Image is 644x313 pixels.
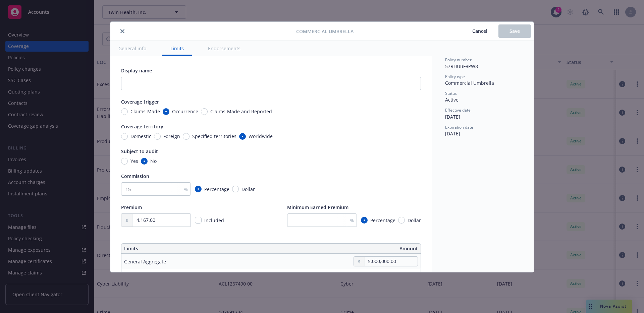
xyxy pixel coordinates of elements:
input: Percentage [195,186,202,192]
button: Limits [162,41,192,56]
span: Yes [130,158,138,165]
input: Percentage [361,217,368,224]
button: Cancel [461,24,498,38]
span: Policy type [445,74,465,79]
input: 0.00 [365,257,418,266]
span: Coverage territory [121,123,163,130]
span: No [150,158,157,165]
span: Status [445,90,457,96]
span: Dollar [241,186,255,193]
input: Yes [121,158,128,165]
span: 57RHUBF8PW8 [445,63,478,69]
span: Worldwide [249,133,273,140]
input: Worldwide [239,133,246,140]
span: Cancel [472,28,487,34]
span: Minimum Earned Premium [287,204,348,210]
span: Percentage [370,217,395,224]
span: Domestic [130,133,151,140]
span: Display name [121,67,152,74]
span: Active [445,97,459,103]
th: Amount [274,244,421,254]
span: [DATE] [445,130,460,137]
span: Commercial Umbrella [296,28,354,35]
input: Dollar [398,217,405,224]
span: Coverage trigger [121,99,159,105]
input: 0.00 [132,214,191,227]
input: Foreign [154,133,161,140]
span: Claims-Made [130,108,160,115]
input: Claims-Made and Reported [201,108,208,115]
span: Policy number [445,57,472,63]
input: Occurrence [163,108,169,115]
span: Specified territories [192,133,236,140]
span: % [184,186,188,193]
input: Specified territories [183,133,190,140]
th: Limits [121,244,241,254]
div: General Aggregate [124,258,166,265]
button: General info [110,41,154,56]
input: Domestic [121,133,128,140]
span: Expiration date [445,124,473,130]
input: No [141,158,148,165]
button: Endorsements [200,41,249,56]
button: close [118,27,126,35]
span: Effective date [445,107,471,113]
span: Claims-Made and Reported [210,108,272,115]
span: Commercial Umbrella [445,80,494,86]
span: Save [509,28,520,34]
span: Foreign [163,133,180,140]
span: Included [204,217,224,224]
span: Commission [121,173,149,179]
span: Premium [121,204,142,210]
input: Claims-Made [121,108,128,115]
span: Occurrence [172,108,198,115]
span: Dollar [408,217,421,224]
div: Products & Completed Operations Aggregate [124,272,219,286]
span: Subject to audit [121,148,158,154]
span: [DATE] [445,114,460,120]
span: Percentage [204,186,229,193]
button: Save [498,24,531,38]
span: % [350,217,354,224]
input: Dollar [232,186,239,192]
